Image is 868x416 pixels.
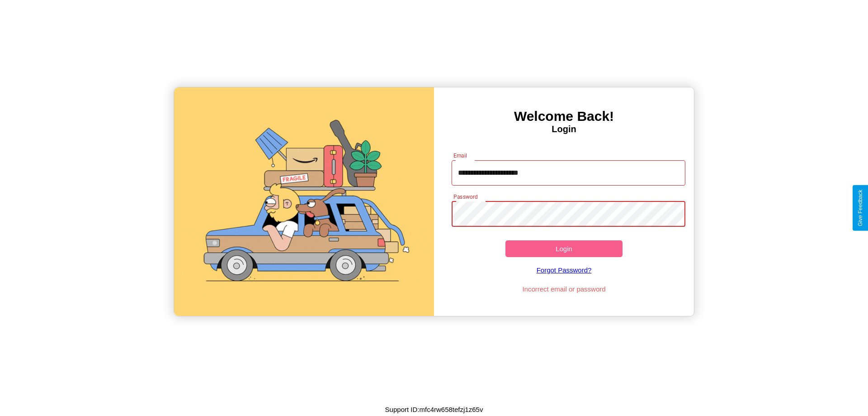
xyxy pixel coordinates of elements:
[447,257,681,283] a: Forgot Password?
[385,403,483,416] p: Support ID: mfc4rw658tefzj1z65v
[453,152,467,159] label: Email
[434,109,694,124] h3: Welcome Back!
[857,190,863,226] div: Give Feedback
[505,240,623,257] button: Login
[447,283,681,295] p: Incorrect email or password
[174,87,434,316] img: gif
[434,124,694,134] h4: Login
[453,193,477,201] label: Password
